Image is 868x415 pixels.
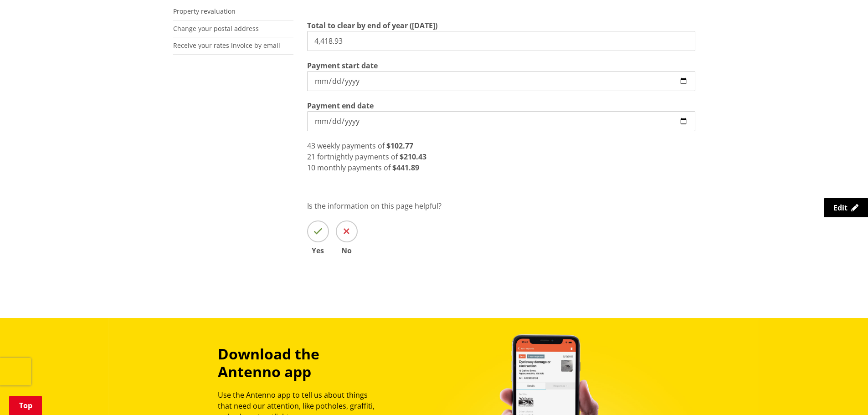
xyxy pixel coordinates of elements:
a: Edit [824,198,868,217]
span: monthly payments of [317,163,390,173]
h3: Download the Antenno app [218,345,383,380]
span: Yes [307,247,329,254]
a: Receive your rates invoice by email [173,41,280,50]
strong: $441.89 [392,163,419,173]
p: Is the information on this page helpful? [307,200,695,211]
strong: $210.43 [400,152,426,162]
span: 10 [307,163,315,173]
label: Payment end date [307,100,374,111]
iframe: Messenger Launcher [826,377,859,410]
strong: $102.77 [386,141,413,151]
span: 21 [307,152,315,162]
span: No [336,247,358,254]
span: weekly payments of [317,141,385,151]
a: Top [9,396,42,415]
a: Property revaluation [173,7,236,15]
span: fortnightly payments of [317,152,398,162]
span: Edit [833,203,847,213]
label: Total to clear by end of year ([DATE]) [307,20,437,31]
span: 43 [307,141,315,151]
label: Payment start date [307,60,378,71]
a: Change your postal address [173,24,259,33]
